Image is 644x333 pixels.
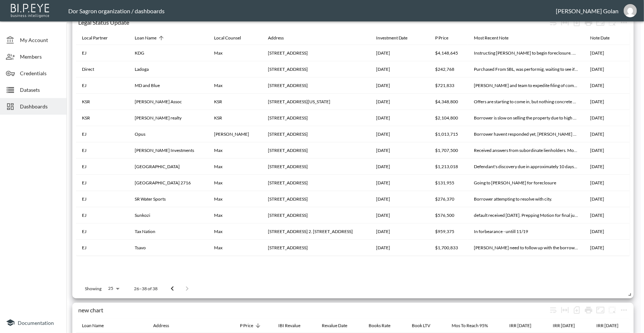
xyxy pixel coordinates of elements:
th: 2025-05-29 [370,126,430,142]
th: Tax Nation [129,223,208,240]
th: EJ [76,77,129,94]
th: Sunkozi [129,207,208,223]
div: Revalue Date [322,321,347,330]
th: $1,213,018 [429,159,468,175]
th: In forbearance - untill 11/19 [468,223,584,240]
th: Tsavo [129,240,208,256]
th: EJ [76,191,129,207]
button: Fullscreen [595,304,606,316]
span: Chart settings [618,304,630,316]
th: 2025-08-12 [584,61,630,77]
th: $1,013,715 [429,126,468,142]
th: KSR [208,94,262,110]
button: Fullscreen [595,17,606,28]
th: 2025-01-09 [370,191,430,207]
img: b60eb1e829f882aa23219c725e57e04d [624,4,637,17]
th: Palms Inn 2716 [129,175,208,191]
th: Max [208,223,262,240]
div: IBI Revalue [278,321,300,330]
th: Opus [129,126,208,142]
span: Books Rate [369,321,400,330]
div: new chart [78,306,547,313]
div: IRR In 12 Months [509,321,531,330]
span: Attach chart to a group [606,18,618,25]
th: 8/15/2025 [584,142,630,159]
th: $959,375 [429,223,468,240]
span: Loan Name [82,321,113,330]
th: Max [208,159,262,175]
th: 2350 Palm Avenue Hialeah, FL 33010 [262,142,370,159]
th: 2701 SW San Antonio Dr, Palm City, FL 34990 [262,159,370,175]
th: 2025-02-07 [370,142,430,159]
div: P Price [240,321,253,330]
th: Direct [76,61,129,77]
th: Mahra and team to expedite filing of complaint and Max will work on finalizing forbearance agreement [468,77,584,94]
button: more [618,17,630,28]
div: [PERSON_NAME] Golan [556,7,619,14]
span: Attach chart to a group [606,306,618,313]
th: KSR [76,110,129,126]
span: Datasets [20,86,61,94]
th: 99 Marble Ave, Bronx NY 10463 [262,110,370,126]
div: Loan Name [135,34,156,42]
div: Print [583,17,595,28]
div: Books Rate [369,321,390,330]
th: 8/15/2025 [584,207,630,223]
th: 8/15/2025 [584,223,630,240]
div: Print [583,304,595,316]
th: 2025-08-01 [370,61,430,77]
th: $2,104,800 [429,110,468,126]
div: Book LTV [412,321,430,330]
th: Max [208,77,262,94]
th: 2025-08-12 [584,110,630,126]
span: Revalue Date [322,321,357,330]
th: 2025-05-22 [370,94,430,110]
th: 2024-08-14 [370,175,430,191]
div: Number of rows selected for download: 38 [571,17,583,28]
th: Max [208,191,262,207]
th: 2025-08-12 [584,94,630,110]
span: P Price [240,321,263,330]
span: P Price [435,34,458,42]
div: Dor Sagron organization / dashboards [68,7,556,14]
span: My Account [20,36,61,44]
th: MD and Blue [129,77,208,94]
th: $242,768 [429,61,468,77]
th: 2024-10-28 [370,159,430,175]
th: $576,500 [429,207,468,223]
div: Note Date [590,34,610,42]
th: 2025-01-27 [370,223,430,240]
span: Mos To Reach 95% [452,321,497,330]
th: Howard [208,126,262,142]
div: 25 [104,284,122,293]
th: Instructing Howard to begin foreclosure. We will continue to run parallel tracks and communicate ... [468,45,584,61]
th: 8151 Ladoga Ave, Jacksonville, FL 32217 [262,61,370,77]
span: IRR In 12 Months [509,321,541,330]
div: Toggle table layout between fixed and auto (default: auto) [559,304,571,316]
th: 2025-05-22 [370,110,430,126]
th: 2024-09-24 [370,207,430,223]
span: Local Partner [82,34,117,42]
a: Documentation [6,318,61,327]
th: $131,955 [429,175,468,191]
th: 1.510 NE 155th Ter, Miami, FL 33162 2. 8561 W 33rd Ave, Hialeah, FL 33018 [262,223,370,240]
th: KSR [208,110,262,126]
th: Purchased From SBL, was performig, waiting to see if will be paidoff or maturity default. The pro... [468,61,584,77]
span: Book LTV [412,321,440,330]
th: Received answers from subordinate lienholders. Moved for default as to borrower and guarantor. [468,142,584,159]
span: Credentials [20,69,61,77]
th: Borrower is slow on selling the property due to high closing expenses. KSR is working with the bu... [468,110,584,126]
div: Address [268,34,284,42]
div: Loan Name [82,321,104,330]
th: 2024-10-28 [370,240,430,256]
th: Max [208,175,262,191]
th: 8/15/2025 [584,77,630,94]
div: Most Recent Note [474,34,509,42]
th: 27675 Hickory Blvd, Bonita Springs, FL 34134 [262,240,370,256]
th: KDG [129,45,208,61]
th: Offers are starting to come in, but nothing concrete yet. We’re currently fielding interest. [468,94,584,110]
p: Showing [85,285,101,292]
th: Borrower attempting to resolve with city. [468,191,584,207]
div: Number of rows selected for download: 41 [571,304,583,316]
th: Nussbaum Assoc [129,94,208,110]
